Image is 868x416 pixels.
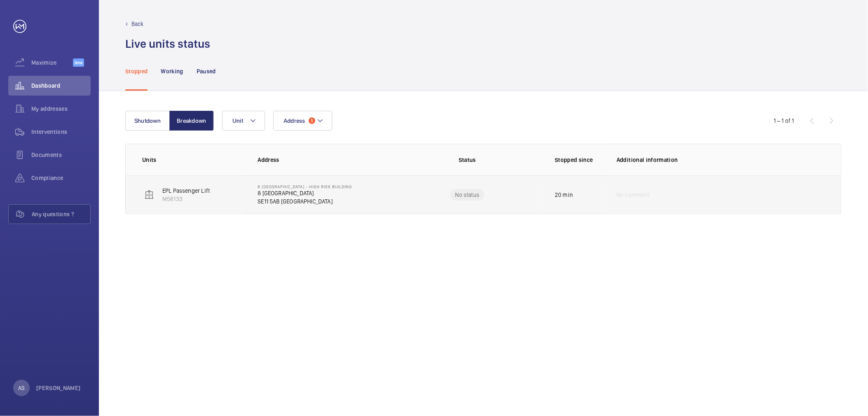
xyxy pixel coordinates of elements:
div: 1 – 1 of 1 [774,117,794,125]
p: Stopped [125,67,148,75]
button: Shutdown [125,111,170,131]
p: [PERSON_NAME] [36,384,81,392]
p: EPL Passenger Lift [162,187,210,195]
p: 8 [GEOGRAPHIC_DATA] [258,189,352,197]
span: Any questions ? [32,210,90,218]
span: No comment [617,191,650,199]
span: Dashboard [31,82,91,90]
p: M56133 [162,195,210,203]
span: Interventions [31,128,91,136]
span: Maximize [31,58,73,67]
p: 20 min [555,191,573,199]
span: Unit [232,117,243,124]
p: Working [161,67,183,75]
p: Status [399,156,536,164]
p: Additional information [617,156,825,164]
p: AS [18,384,25,392]
span: Beta [73,58,84,67]
span: 1 [309,117,315,124]
span: Address [284,117,305,124]
p: Units [142,156,244,164]
img: elevator.svg [144,190,154,200]
p: Address [258,156,393,164]
span: My addresses [31,105,91,113]
p: No status [455,191,480,199]
span: Documents [31,151,91,159]
p: Stopped since [555,156,603,164]
p: Paused [197,67,216,75]
p: 8 [GEOGRAPHIC_DATA] - High Risk Building [258,184,352,189]
h1: Live units status [125,36,210,51]
p: Back [131,20,144,28]
button: Address1 [273,111,332,131]
button: Unit [222,111,265,131]
span: Compliance [31,174,91,182]
p: SE11 5AB [GEOGRAPHIC_DATA] [258,197,352,206]
button: Breakdown [169,111,214,131]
